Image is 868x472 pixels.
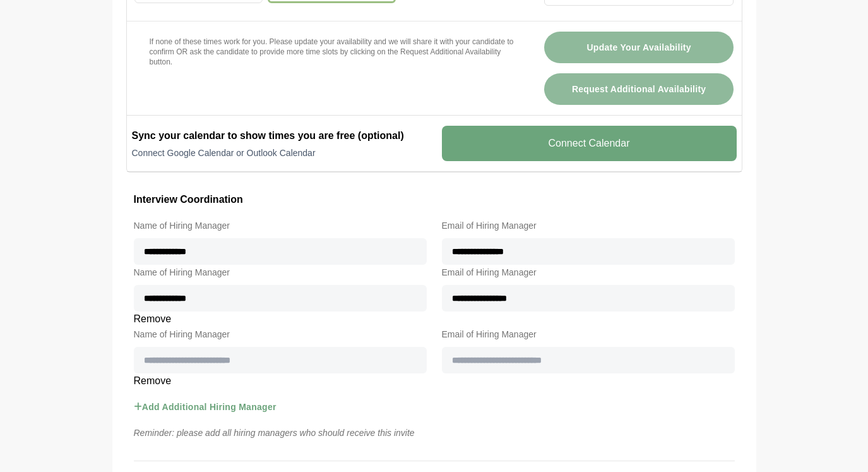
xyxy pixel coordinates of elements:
[132,128,427,143] h2: Sync your calendar to show times you are free (optional)
[134,265,427,280] label: Name of Hiring Manager
[442,265,735,280] label: Email of Hiring Manager
[544,73,734,105] button: Request Additional Availability
[134,327,427,342] label: Name of Hiring Manager
[442,218,735,233] label: Email of Hiring Manager
[132,147,427,159] p: Connect Google Calendar or Outlook Calendar
[134,218,427,233] label: Name of Hiring Manager
[126,425,742,440] p: Reminder: please add all hiring managers who should receive this invite
[442,126,737,161] v-button: Connect Calendar
[134,191,735,208] h3: Interview Coordination
[442,327,735,342] label: Email of Hiring Manager
[134,389,276,425] button: Add Additional Hiring Manager
[126,312,742,327] v-button: Remove
[544,32,734,63] button: Update Your Availability
[150,37,514,67] p: If none of these times work for you. Please update your availability and we will share it with yo...
[126,373,742,389] v-button: Remove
